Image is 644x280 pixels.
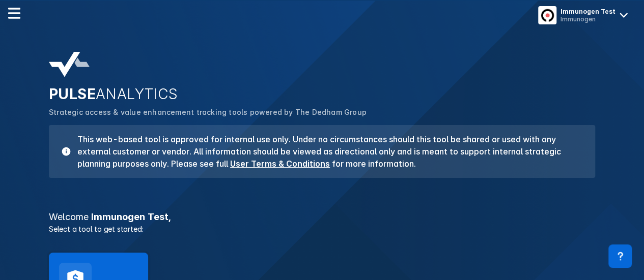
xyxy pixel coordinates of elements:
h3: Immunogen Test , [43,212,601,222]
img: menu--horizontal.svg [8,7,20,19]
div: Immunogen Test [561,8,615,15]
span: ANALYTICS [96,85,178,103]
a: User Terms & Conditions [230,159,330,169]
h3: This web-based tool is approved for internal use only. Under no circumstances should this tool be... [71,133,583,170]
div: Contact Support [608,244,632,268]
h2: PULSE [49,85,595,103]
img: pulse-analytics-logo [49,52,90,77]
span: Welcome [49,211,89,222]
p: Select a tool to get started: [43,224,601,234]
p: Strategic access & value enhancement tracking tools powered by The Dedham Group [49,107,595,118]
div: Immunogen [561,15,615,23]
img: menu button [540,8,554,22]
